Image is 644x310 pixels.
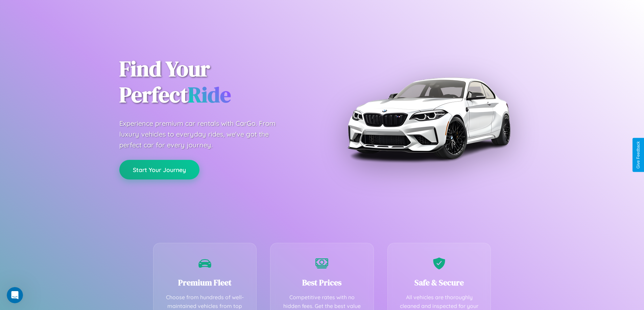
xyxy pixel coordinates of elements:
button: Start Your Journey [119,160,199,179]
h1: Find Your Perfect [119,56,312,108]
iframe: Intercom live chat [7,287,23,303]
h3: Safe & Secure [398,277,481,288]
p: Experience premium car rentals with CarGo. From luxury vehicles to everyday rides, we've got the ... [119,118,288,150]
span: Ride [188,80,231,109]
img: Premium BMW car rental vehicle [344,34,513,202]
h3: Premium Fleet [164,277,246,288]
div: Give Feedback [636,141,641,169]
h3: Best Prices [281,277,363,288]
